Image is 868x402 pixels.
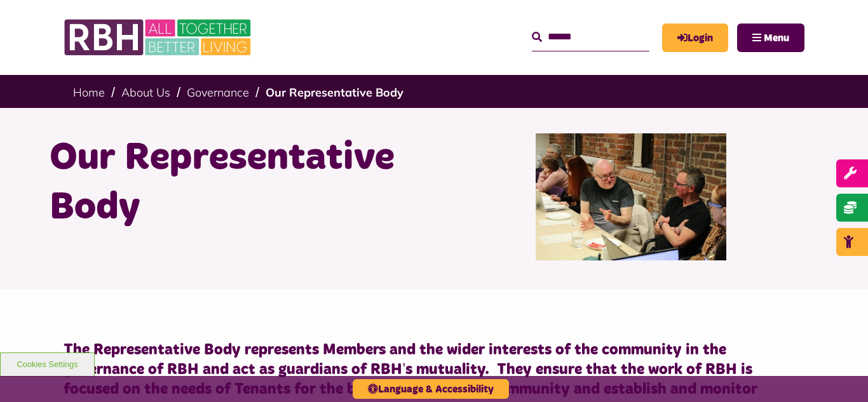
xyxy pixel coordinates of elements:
a: MyRBH [662,23,728,52]
img: RBH [64,13,254,62]
span: Menu [764,33,789,43]
h1: Our Representative Body [50,133,424,232]
button: Navigation [737,23,804,52]
img: Rep Body [536,133,726,260]
a: Home [73,85,105,100]
a: Governance [187,85,249,100]
iframe: Netcall Web Assistant for live chat [811,345,868,402]
button: Language & Accessibility [353,379,509,399]
a: Our Representative Body [266,85,403,100]
a: About Us [121,85,170,100]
